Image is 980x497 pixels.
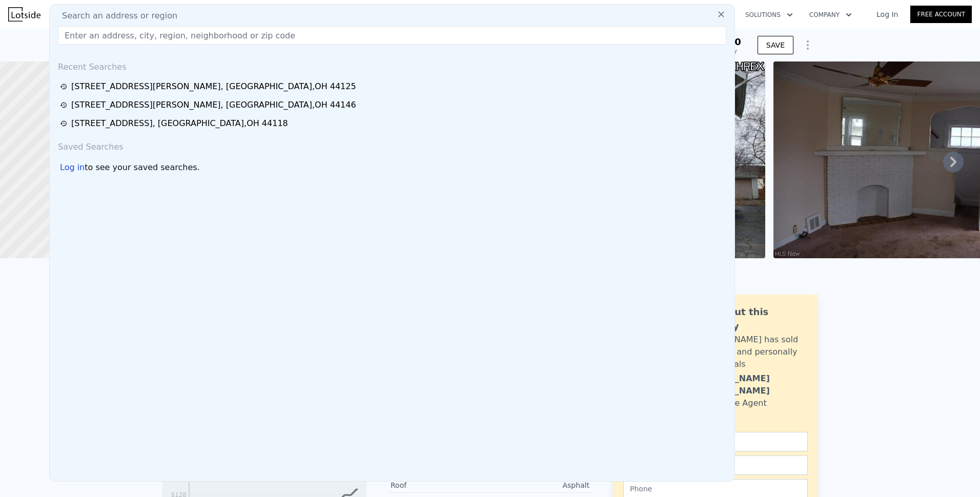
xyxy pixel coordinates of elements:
div: Asphalt [490,480,589,490]
div: Log in [60,161,85,174]
a: [STREET_ADDRESS][PERSON_NAME], [GEOGRAPHIC_DATA],OH 44146 [60,99,727,111]
div: Saved Searches [54,133,730,157]
div: Roof [391,480,490,490]
a: [STREET_ADDRESS], [GEOGRAPHIC_DATA],OH 44118 [60,117,727,130]
input: Enter an address, city, region, neighborhood or zip code [58,26,726,45]
span: to see your saved searches. [85,161,199,174]
button: SAVE [758,36,793,54]
button: Company [801,6,860,24]
button: Solutions [737,6,801,24]
div: [PERSON_NAME] [PERSON_NAME] [693,372,808,397]
a: [STREET_ADDRESS][PERSON_NAME], [GEOGRAPHIC_DATA],OH 44125 [60,80,727,93]
div: [STREET_ADDRESS] , [GEOGRAPHIC_DATA] , OH 44118 [71,117,288,130]
div: [STREET_ADDRESS][PERSON_NAME] , [GEOGRAPHIC_DATA] , OH 44146 [71,99,356,111]
span: Search an address or region [54,10,177,22]
div: [STREET_ADDRESS][PERSON_NAME] , [GEOGRAPHIC_DATA] , OH 44125 [71,80,356,93]
div: Recent Searches [54,53,730,77]
a: Free Account [910,6,972,23]
div: Ask about this property [693,305,808,334]
div: [PERSON_NAME] has sold 67 homes and personally owns rentals [693,334,808,370]
a: Log In [864,9,910,19]
img: Lotside [8,7,40,22]
button: Show Options [798,35,818,55]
